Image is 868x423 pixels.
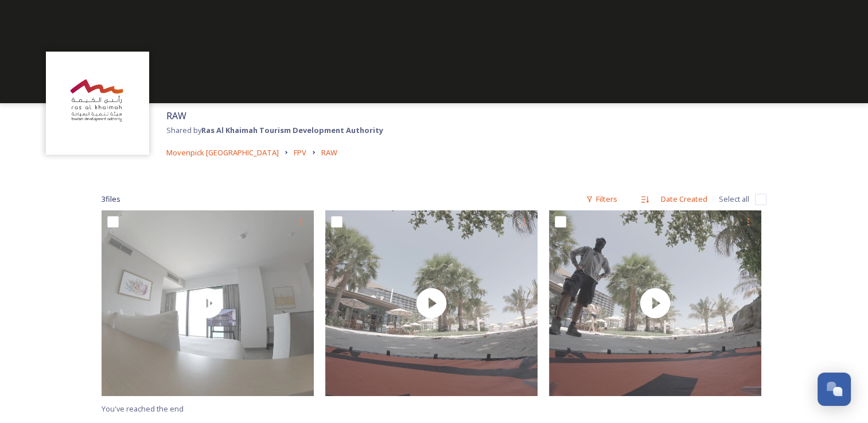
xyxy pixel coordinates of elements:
[325,210,538,396] img: thumbnail
[102,194,120,205] span: 3 file s
[294,147,306,158] span: FPV
[818,373,851,406] button: Open Chat
[166,147,279,158] span: Movenpick [GEOGRAPHIC_DATA]
[321,147,337,158] span: RAW
[166,125,383,135] span: Shared by
[321,146,337,159] a: RAW
[655,188,713,210] div: Date Created
[719,194,749,205] span: Select all
[166,146,279,159] a: Movenpick [GEOGRAPHIC_DATA]
[580,188,623,210] div: Filters
[549,210,761,396] img: thumbnail
[52,57,143,149] img: Logo_RAKTDA_RGB-01.png
[201,125,383,135] strong: Ras Al Khaimah Tourism Development Authority
[294,146,306,159] a: FPV
[102,404,184,414] span: You've reached the end
[166,109,186,122] span: RAW
[102,210,314,396] img: thumbnail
